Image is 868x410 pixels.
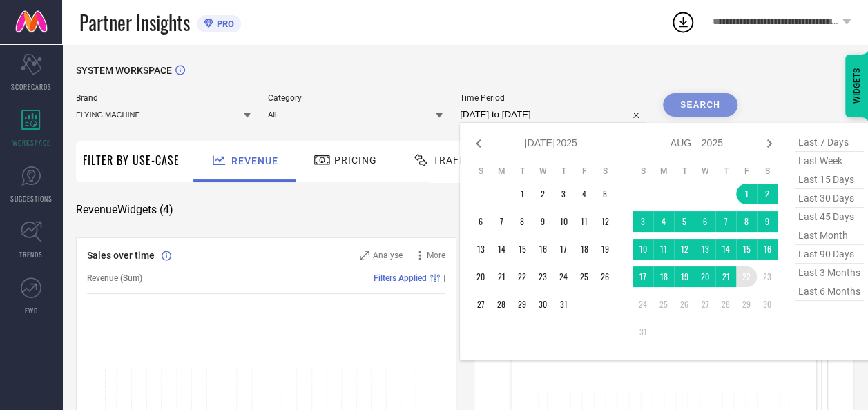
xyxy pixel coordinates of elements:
span: Revenue [231,155,278,166]
div: Open download list [671,10,695,35]
span: last week [795,152,864,170]
td: Sun Aug 03 2025 [633,211,653,232]
span: Time Period [460,93,646,103]
td: Fri Aug 22 2025 [736,266,757,287]
td: Tue Aug 05 2025 [674,211,695,232]
span: Filter By Use-Case [83,152,180,168]
th: Monday [653,166,674,177]
td: Wed Jul 30 2025 [532,294,553,315]
th: Saturday [595,166,615,177]
span: Filters Applied [374,273,427,283]
th: Wednesday [532,166,553,177]
td: Sat Jul 12 2025 [595,211,615,232]
td: Sat Jul 05 2025 [595,184,615,204]
td: Mon Aug 25 2025 [653,294,674,315]
span: last 45 days [795,208,864,226]
span: last 3 months [795,264,864,282]
span: | [443,273,445,283]
span: Traffic [433,155,476,166]
td: Thu Jul 03 2025 [553,184,574,204]
span: last 30 days [795,189,864,208]
td: Tue Aug 26 2025 [674,294,695,315]
td: Fri Aug 01 2025 [736,184,757,204]
td: Sat Jul 26 2025 [595,266,615,287]
div: Next month [761,135,778,152]
td: Wed Aug 13 2025 [695,239,715,260]
span: Brand [76,93,251,103]
span: SUGGESTIONS [10,193,52,204]
th: Thursday [553,166,574,177]
td: Fri Jul 04 2025 [574,184,595,204]
span: WORKSPACE [12,137,50,148]
span: Sales over time [87,250,155,261]
td: Thu Aug 07 2025 [715,211,736,232]
td: Wed Aug 27 2025 [695,294,715,315]
th: Wednesday [695,166,715,177]
td: Wed Jul 16 2025 [532,239,553,260]
td: Thu Aug 21 2025 [715,266,736,287]
td: Sat Jul 19 2025 [595,239,615,260]
td: Fri Aug 08 2025 [736,211,757,232]
td: Sun Jul 27 2025 [470,294,491,315]
td: Mon Jul 07 2025 [491,211,512,232]
span: last 7 days [795,133,864,152]
td: Tue Jul 01 2025 [512,184,532,204]
td: Wed Aug 06 2025 [695,211,715,232]
td: Sat Aug 02 2025 [757,184,778,204]
td: Thu Jul 31 2025 [553,294,574,315]
td: Mon Jul 21 2025 [491,266,512,287]
span: TRENDS [19,249,43,260]
td: Thu Jul 10 2025 [553,211,574,232]
th: Friday [736,166,757,177]
td: Thu Jul 17 2025 [553,239,574,260]
th: Sunday [633,166,653,177]
svg: Zoom [360,251,369,260]
td: Sat Aug 09 2025 [757,211,778,232]
th: Sunday [470,166,491,177]
span: SCORECARDS [11,81,52,92]
span: PRO [213,19,234,29]
span: Revenue Widgets ( 4 ) [76,203,173,217]
span: SYSTEM WORKSPACE [76,65,172,76]
span: last 6 months [795,282,864,301]
td: Sat Aug 23 2025 [757,266,778,287]
td: Sun Aug 10 2025 [633,239,653,260]
span: last month [795,226,864,245]
td: Sat Aug 30 2025 [757,294,778,315]
td: Tue Jul 15 2025 [512,239,532,260]
td: Sun Aug 17 2025 [633,266,653,287]
td: Wed Jul 23 2025 [532,266,553,287]
span: Partner Insights [79,8,190,37]
th: Friday [574,166,595,177]
span: Pricing [334,155,377,166]
td: Wed Jul 02 2025 [532,184,553,204]
th: Saturday [757,166,778,177]
div: Previous month [470,135,487,152]
td: Sun Jul 20 2025 [470,266,491,287]
td: Fri Jul 18 2025 [574,239,595,260]
td: Thu Jul 24 2025 [553,266,574,287]
td: Mon Jul 14 2025 [491,239,512,260]
td: Tue Jul 29 2025 [512,294,532,315]
td: Tue Jul 22 2025 [512,266,532,287]
td: Fri Jul 25 2025 [574,266,595,287]
td: Sun Jul 06 2025 [470,211,491,232]
span: Analyse [373,251,403,260]
input: Select time period [460,106,646,123]
th: Tuesday [512,166,532,177]
span: last 90 days [795,245,864,264]
td: Tue Aug 12 2025 [674,239,695,260]
td: Thu Aug 28 2025 [715,294,736,315]
span: Category [268,93,443,103]
td: Fri Aug 15 2025 [736,239,757,260]
span: More [427,251,445,260]
th: Tuesday [674,166,695,177]
td: Mon Aug 04 2025 [653,211,674,232]
span: FWD [25,305,38,315]
td: Tue Aug 19 2025 [674,266,695,287]
td: Fri Aug 29 2025 [736,294,757,315]
span: Revenue (Sum) [87,273,142,283]
td: Tue Jul 08 2025 [512,211,532,232]
td: Wed Jul 09 2025 [532,211,553,232]
td: Fri Jul 11 2025 [574,211,595,232]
